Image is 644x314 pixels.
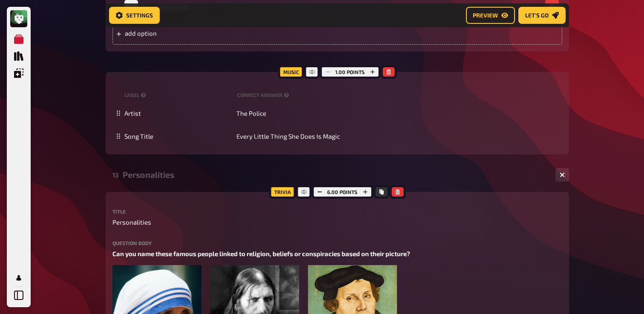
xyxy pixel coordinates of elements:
[124,109,141,117] span: Artist
[112,171,119,179] div: 13
[269,185,296,199] div: Trivia
[10,48,27,65] a: Quiz Library
[466,7,515,24] a: Preview
[518,7,566,24] a: Let's go
[112,240,562,245] label: Question body
[123,170,549,180] div: Personalities
[311,185,373,199] div: 6.00 points
[126,12,153,18] span: Settings
[124,132,153,140] span: Song Title
[375,187,387,197] button: Copy
[525,12,549,18] span: Let's go
[112,22,562,45] div: add option
[278,65,304,79] div: Music
[112,209,562,214] label: Title
[10,269,27,286] a: My Account
[109,7,160,24] a: Settings
[236,109,266,117] span: The Police
[124,91,234,99] small: label
[473,12,498,18] span: Preview
[237,91,290,99] small: correct answer
[141,3,189,11] span: Postmodernism
[10,31,27,48] a: My Quizzes
[10,65,27,82] a: Overlays
[112,250,410,257] span: Can you name these famous people linked to religion, beliefs or conspiracies based on their picture?
[112,217,151,227] span: Personalities
[236,132,340,140] span: Every Little Thing She Does Is Magic
[319,65,380,79] div: 1.00 points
